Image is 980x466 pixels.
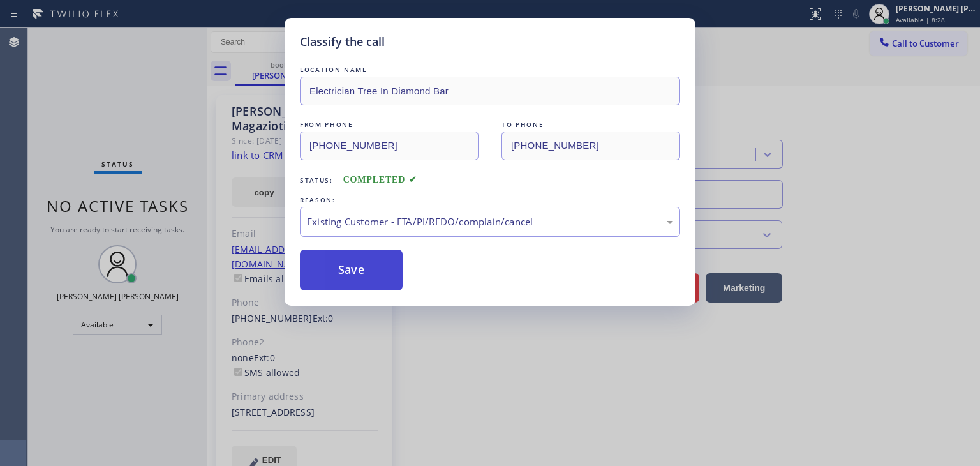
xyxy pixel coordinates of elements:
[300,193,680,207] div: REASON:
[343,175,417,184] span: COMPLETED
[300,118,479,132] div: FROM PHONE
[300,132,479,160] input: From phone
[307,214,673,229] div: Existing Customer - ETA/PI/REDO/complain/cancel
[300,33,385,50] h5: Classify the call
[501,118,680,132] div: TO PHONE
[501,132,680,160] input: To phone
[300,63,680,77] div: LOCATION NAME
[300,176,333,184] span: Status:
[300,250,403,290] button: Save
